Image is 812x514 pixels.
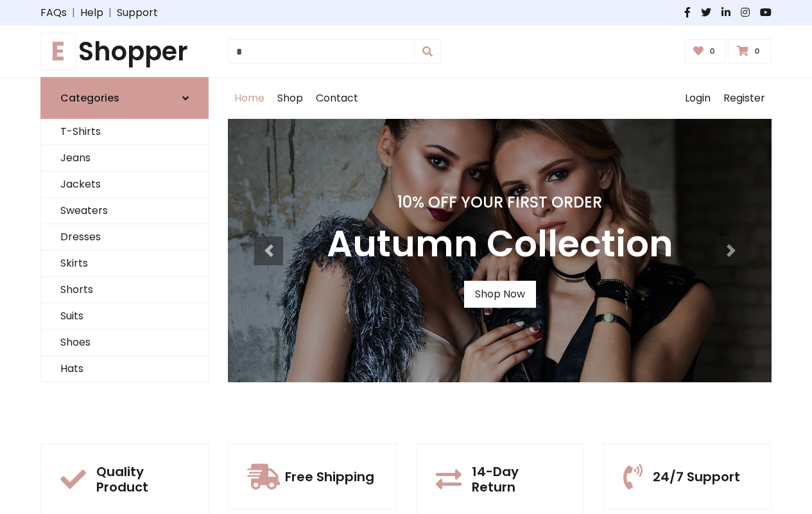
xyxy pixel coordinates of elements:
[706,46,718,57] span: 0
[117,5,158,21] a: Support
[60,92,119,104] h6: Categories
[751,46,763,57] span: 0
[653,469,740,484] h5: 24/7 Support
[41,251,208,277] a: Skirts
[472,464,564,495] h5: 14-Day Return
[41,356,208,382] a: Hats
[685,39,727,64] a: 0
[40,33,76,70] span: E
[40,36,209,67] h1: Shopper
[67,5,80,21] span: |
[103,5,117,21] span: |
[285,469,374,484] h5: Free Shipping
[41,172,208,198] a: Jackets
[228,78,271,119] a: Home
[41,198,208,224] a: Sweaters
[717,78,772,119] a: Register
[309,78,365,119] a: Contact
[40,36,209,67] a: EShopper
[40,5,67,21] a: FAQs
[40,77,209,119] a: Categories
[271,78,309,119] a: Shop
[96,464,189,495] h5: Quality Product
[80,5,103,21] a: Help
[41,119,208,145] a: T-Shirts
[41,224,208,251] a: Dresses
[41,330,208,356] a: Shoes
[678,78,717,119] a: Login
[327,222,673,265] h3: Autumn Collection
[41,303,208,330] a: Suits
[41,277,208,303] a: Shorts
[464,281,536,308] a: Shop Now
[41,145,208,172] a: Jeans
[729,39,772,64] a: 0
[327,193,673,212] h4: 10% Off Your First Order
